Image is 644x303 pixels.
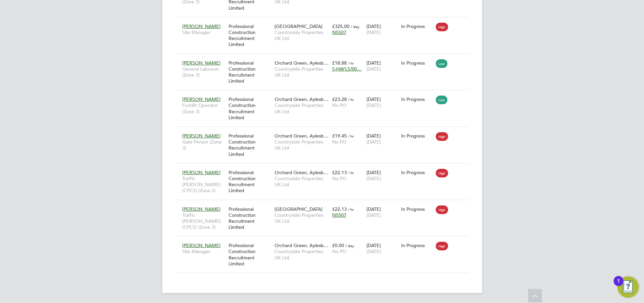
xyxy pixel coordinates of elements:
div: Professional Construction Recruitment Limited [227,239,273,270]
span: No PO [332,248,346,254]
div: Professional Construction Recruitment Limited [227,93,273,124]
span: Orchard Green, Aylesb… [275,96,328,102]
div: [DATE] [365,203,399,221]
span: Countryside Properties UK Ltd [275,102,329,114]
span: Orchard Green, Aylesb… [275,242,328,248]
div: Professional Construction Recruitment Limited [227,166,273,197]
span: [DATE] [366,102,381,108]
span: Low [436,96,447,104]
span: £23.28 [332,96,347,102]
span: General Labourer (Zone 3) [183,66,225,78]
div: In Progress [401,23,432,29]
span: High [436,242,448,250]
span: Forklift Operator (Zone 3) [183,102,225,114]
span: [DATE] [366,212,381,218]
div: In Progress [401,169,432,175]
div: [DATE] [365,93,399,112]
span: £19.45 [332,133,347,139]
span: No PO [332,139,346,145]
div: Professional Construction Recruitment Limited [227,203,273,234]
span: £18.88 [332,60,347,66]
span: [PERSON_NAME] [183,169,221,175]
span: [DATE] [366,139,381,145]
div: [DATE] [365,20,399,39]
span: N5507 [332,212,346,218]
button: Open Resource Center, 1 new notification [617,276,639,298]
span: £22.13 [332,169,347,175]
a: [PERSON_NAME]Traffic [PERSON_NAME] (CPCS) (Zone 3)Professional Construction Recruitment LimitedOr... [181,166,469,171]
span: / day [345,243,354,248]
span: Countryside Properties UK Ltd [275,29,329,41]
span: Low [436,59,447,68]
span: High [436,205,448,214]
span: Site Manager [183,248,225,254]
span: / hr [348,97,354,102]
span: [PERSON_NAME] [183,206,221,212]
div: In Progress [401,133,432,139]
div: In Progress [401,206,432,212]
span: [PERSON_NAME] [183,60,221,66]
span: High [436,169,448,177]
span: [PERSON_NAME] [183,96,221,102]
span: / hr [348,61,354,66]
span: £325.00 [332,23,349,29]
div: [DATE] [365,166,399,185]
span: Countryside Properties UK Ltd [275,175,329,187]
span: Countryside Properties UK Ltd [275,212,329,224]
a: [PERSON_NAME]Forklift Operator (Zone 3)Professional Construction Recruitment LimitedOrchard Green... [181,93,469,98]
div: Professional Construction Recruitment Limited [227,20,273,51]
div: [DATE] [365,57,399,75]
div: In Progress [401,242,432,248]
span: [PERSON_NAME] [183,242,221,248]
span: [DATE] [366,29,381,35]
span: N5507 [332,29,346,35]
span: [GEOGRAPHIC_DATA] [275,23,322,29]
div: Professional Construction Recruitment Limited [227,57,273,88]
span: £0.00 [332,242,344,248]
span: Countryside Properties UK Ltd [275,139,329,151]
span: / hr [348,134,354,139]
a: [PERSON_NAME]Traffic [PERSON_NAME] (CPCS) (Zone 3)Professional Construction Recruitment Limited[G... [181,202,469,208]
span: S-HAYLS/00… [332,66,362,72]
span: [DATE] [366,175,381,181]
span: Countryside Properties UK Ltd [275,66,329,78]
span: No PO [332,175,346,181]
div: In Progress [401,60,432,66]
div: 1 [617,281,620,290]
span: Gate Person (Zone 3) [183,139,225,151]
span: Traffic [PERSON_NAME] (CPCS) (Zone 3) [183,175,225,194]
span: [PERSON_NAME] [183,133,221,139]
span: Site Manager [183,29,225,35]
a: [PERSON_NAME]Gate Person (Zone 3)Professional Construction Recruitment LimitedOrchard Green, Ayle... [181,129,469,135]
span: £22.13 [332,206,347,212]
span: No PO [332,102,346,108]
div: [DATE] [365,239,399,258]
span: [GEOGRAPHIC_DATA] [275,206,322,212]
span: / day [351,24,359,29]
span: / hr [348,170,354,175]
span: Traffic [PERSON_NAME] (CPCS) (Zone 3) [183,212,225,230]
span: High [436,132,448,141]
div: [DATE] [365,130,399,148]
span: Orchard Green, Aylesb… [275,133,328,139]
span: [DATE] [366,248,381,254]
span: [DATE] [366,66,381,72]
span: / hr [348,207,354,212]
a: [PERSON_NAME]Site ManagerProfessional Construction Recruitment LimitedOrchard Green, Aylesb…Count... [181,239,469,244]
a: [PERSON_NAME]Site ManagerProfessional Construction Recruitment Limited[GEOGRAPHIC_DATA]Countrysid... [181,20,469,25]
div: Professional Construction Recruitment Limited [227,130,273,160]
span: Orchard Green, Aylesb… [275,169,328,175]
span: [PERSON_NAME] [183,23,221,29]
a: [PERSON_NAME]General Labourer (Zone 3)Professional Construction Recruitment LimitedOrchard Green,... [181,56,469,62]
span: High [436,23,448,31]
span: Orchard Green, Aylesb… [275,60,328,66]
span: Countryside Properties UK Ltd [275,248,329,260]
div: In Progress [401,96,432,102]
